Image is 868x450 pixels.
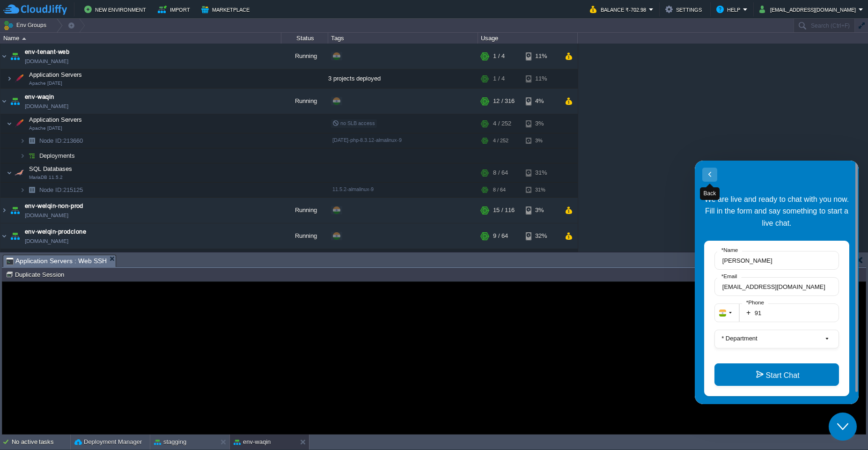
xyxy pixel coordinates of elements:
[590,4,649,15] button: Balance ₹-702.98
[25,227,86,236] a: env-welqin-prodclone
[8,44,22,69] img: AMDAwAAAACH5BAEAAAAALAAAAAABAAEAAAICRAEAOw==
[493,69,505,88] div: 1 / 4
[25,183,38,197] img: AMDAwAAAACH5BAEAAAAALAAAAAABAAEAAAICRAEAOw==
[493,249,508,268] div: 9 / 64
[329,33,478,44] div: Tags
[39,137,63,144] span: Node ID:
[39,186,63,193] span: Node ID:
[3,19,50,32] button: Env Groups
[0,198,8,223] img: AMDAwAAAACH5BAEAAAAALAAAAAABAAEAAAICRAEAOw==
[7,69,12,88] img: AMDAwAAAACH5BAEAAAAALAAAAAABAAEAAAICRAEAOw==
[38,186,84,194] span: 215125
[493,133,508,148] div: 4 / 252
[7,163,12,182] img: AMDAwAAAACH5BAEAAAAALAAAAAABAAEAAAICRAEAOw==
[28,116,83,123] a: Application ServersApache [DATE]
[332,120,375,126] span: no SLB access
[13,249,26,268] img: AMDAwAAAACH5BAEAAAAALAAAAAABAAEAAAICRAEAOw==
[526,89,556,114] div: 4%
[493,114,511,133] div: 4 / 252
[7,114,12,133] img: AMDAwAAAACH5BAEAAAAALAAAAAABAAEAAAICRAEAOw==
[234,437,271,447] button: env-waqin
[22,37,26,40] img: AMDAwAAAACH5BAEAAAAALAAAAAABAAEAAAICRAEAOw==
[493,183,506,197] div: 8 / 64
[526,223,556,249] div: 32%
[6,255,107,267] span: Application Servers : Web SSH
[25,211,68,220] a: [DOMAIN_NAME]
[526,133,556,148] div: 3%
[526,249,556,268] div: 32%
[7,249,12,268] img: AMDAwAAAACH5BAEAAAAALAAAAAABAAEAAAICRAEAOw==
[493,198,515,223] div: 15 / 116
[526,183,556,197] div: 31%
[28,251,74,258] span: SQL Databases
[25,57,68,66] a: [DOMAIN_NAME]
[29,125,62,131] span: Apache [DATE]
[25,148,38,163] img: AMDAwAAAACH5BAEAAAAALAAAAAABAAEAAAICRAEAOw==
[6,270,67,279] button: Duplicate Session
[526,44,556,69] div: 11%
[201,4,252,15] button: Marketplace
[0,223,8,249] img: AMDAwAAAACH5BAEAAAAALAAAAAABAAEAAAICRAEAOw==
[158,4,193,15] button: Import
[25,102,68,111] a: [DOMAIN_NAME]
[8,223,22,249] img: AMDAwAAAACH5BAEAAAAALAAAAAABAAEAAAICRAEAOw==
[38,186,84,194] a: Node ID:215125
[829,413,859,441] iframe: chat widget
[25,133,38,148] img: AMDAwAAAACH5BAEAAAAALAAAAAABAAEAAAICRAEAOw==
[74,437,142,447] button: Deployment Manager
[28,165,74,172] a: SQL DatabasesMariaDB 11.5.2
[1,33,281,44] div: Name
[493,89,515,114] div: 12 / 316
[28,251,74,258] a: SQL Databases
[20,148,25,163] img: AMDAwAAAACH5BAEAAAAALAAAAAABAAEAAAICRAEAOw==
[28,71,83,78] a: Application ServersApache [DATE]
[332,137,402,143] span: [DATE]-php-8.3.12-almalinux-9
[38,152,76,160] span: Deployments
[526,69,556,88] div: 11%
[25,92,54,102] a: env-waqin
[328,69,478,88] div: 3 projects deployed
[665,4,705,15] button: Settings
[29,175,63,180] span: MariaDB 11.5.2
[8,198,22,223] img: AMDAwAAAACH5BAEAAAAALAAAAAABAAEAAAICRAEAOw==
[281,44,328,69] div: Running
[25,201,83,211] a: env-welqin-non-prod
[281,198,328,223] div: Running
[13,114,26,133] img: AMDAwAAAACH5BAEAAAAALAAAAAABAAEAAAICRAEAOw==
[0,89,8,114] img: AMDAwAAAACH5BAEAAAAALAAAAAABAAEAAAICRAEAOw==
[13,163,26,182] img: AMDAwAAAACH5BAEAAAAALAAAAAABAAEAAAICRAEAOw==
[20,133,25,148] img: AMDAwAAAACH5BAEAAAAALAAAAAABAAEAAAICRAEAOw==
[12,435,70,450] div: No active tasks
[28,165,74,173] span: SQL Databases
[20,183,25,197] img: AMDAwAAAACH5BAEAAAAALAAAAAABAAEAAAICRAEAOw==
[327,45,537,64] h1: Error
[25,47,69,57] a: env-tenant-web
[493,223,508,249] div: 9 / 64
[38,137,84,145] span: 213660
[13,69,26,88] img: AMDAwAAAACH5BAEAAAAALAAAAAABAAEAAAICRAEAOw==
[478,33,577,44] div: Usage
[0,44,8,69] img: AMDAwAAAACH5BAEAAAAALAAAAAABAAEAAAICRAEAOw==
[38,137,84,145] a: Node ID:213660
[493,44,505,69] div: 1 / 4
[8,89,22,114] img: AMDAwAAAACH5BAEAAAAALAAAAAABAAEAAAICRAEAOw==
[3,4,67,15] img: CloudJiffy
[526,114,556,133] div: 3%
[154,437,186,447] button: stagging
[28,71,83,79] span: Application Servers
[282,33,328,44] div: Status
